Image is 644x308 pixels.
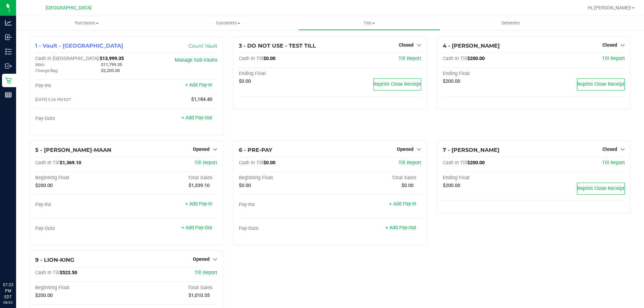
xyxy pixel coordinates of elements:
span: Change Bag: [35,68,58,73]
span: Cash In Till [239,56,263,61]
a: Till Report [195,270,217,275]
span: $0.00 [239,183,251,188]
a: + Add Pay-Out [181,115,212,121]
span: $200.00 [443,78,460,84]
span: 3 - DO NOT USE - TEST TILL [239,43,316,49]
div: Pay-Ins [35,83,126,89]
span: Cash In Till [239,160,263,166]
span: $200.00 [35,183,53,188]
div: Total Sales [330,175,421,181]
span: $200.00 [467,56,485,61]
span: Cash In [GEOGRAPHIC_DATA]: [35,56,100,61]
inline-svg: Reports [5,91,12,98]
span: Opened [193,146,210,152]
span: 4 - [PERSON_NAME] [443,43,500,49]
p: 07:23 PM EDT [3,282,13,300]
span: $13,999.35 [100,56,124,61]
span: 9 - LION-KING [35,257,74,263]
a: + Add Pay-Out [181,225,212,231]
span: [DATE] 5:26 PM EDT [35,97,71,102]
span: [GEOGRAPHIC_DATA] [46,5,92,11]
span: Reprint Close Receipt [577,81,625,87]
inline-svg: Analytics [5,19,12,26]
span: $0.00 [401,183,414,188]
span: $1,369.10 [60,160,81,166]
button: Reprint Close Receipt [373,78,421,90]
inline-svg: Inbound [5,34,12,41]
div: Beginning Float [239,175,330,181]
iframe: Resource center [7,254,27,274]
div: Total Sales [126,285,218,291]
div: Pay-Outs [35,226,126,232]
div: Pay-Outs [35,116,126,122]
span: Deliveries [492,20,529,26]
span: $200.00 [467,160,485,166]
a: + Add Pay-In [389,201,416,207]
div: Ending Float [443,71,534,77]
span: $522.50 [60,270,77,275]
inline-svg: Outbound [5,63,12,69]
span: $2,200.00 [101,68,120,73]
div: Ending Float [443,175,534,181]
div: Pay-Outs [239,226,330,232]
p: 08/25 [3,300,13,305]
span: Main: [35,62,45,67]
a: Purchases [16,16,157,30]
span: Opened [397,146,414,152]
a: + Add Pay-In [185,82,212,88]
span: Reprint Close Receipt [577,186,625,191]
span: Customers [158,20,298,26]
span: $0.00 [263,160,275,166]
span: Hi, [PERSON_NAME]! [588,5,631,10]
span: Reprint Close Receipt [374,81,421,87]
span: Cash In Till [35,270,60,275]
span: 5 - [PERSON_NAME]-MAAN [35,147,111,153]
a: Count Vault [189,43,217,49]
span: $1,184.40 [191,97,212,102]
div: Ending Float [239,71,330,77]
span: Cash In Till [443,56,467,61]
span: Opened [193,256,210,262]
a: + Add Pay-In [185,201,212,207]
span: Purchases [16,20,157,26]
span: $11,799.35 [101,62,122,67]
a: + Add Pay-Out [385,225,416,231]
span: $0.00 [263,56,275,61]
span: Till Report [398,160,421,166]
span: $1,010.35 [189,293,210,298]
a: Customers [157,16,299,30]
a: Deliveries [440,16,581,30]
inline-svg: Retail [5,77,12,84]
a: Manage Sub-Vaults [175,57,217,63]
div: Pay-Ins [35,202,126,208]
a: Tills [299,16,440,30]
div: Beginning Float [35,285,126,291]
span: Closed [602,146,617,152]
span: $200.00 [35,293,53,298]
a: Till Report [398,56,421,61]
span: $0.00 [239,78,251,84]
a: Till Report [602,160,625,166]
span: 7 - [PERSON_NAME] [443,147,499,153]
span: $200.00 [443,183,460,188]
span: Cash In Till [35,160,60,166]
span: Closed [602,42,617,48]
div: Total Sales [126,175,218,181]
div: Beginning Float [35,175,126,181]
span: 6 - PRE-PAY [239,147,272,153]
span: Closed [399,42,414,48]
span: 1 - Vault - [GEOGRAPHIC_DATA] [35,43,123,49]
a: Till Report [195,160,217,166]
inline-svg: Inventory [5,48,12,55]
button: Reprint Close Receipt [577,78,625,90]
span: Cash In Till [443,160,467,166]
span: $1,339.10 [189,183,210,188]
span: Tills [299,20,439,26]
a: Till Report [602,56,625,61]
div: Pay-Ins [239,202,330,208]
